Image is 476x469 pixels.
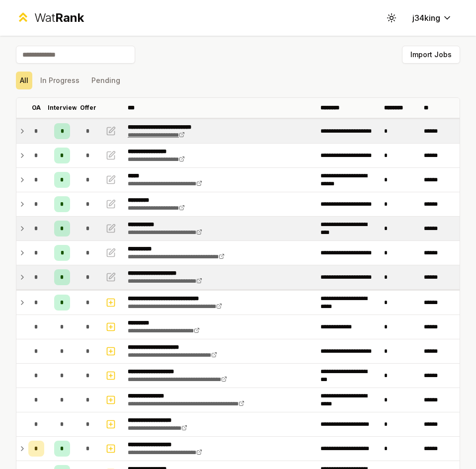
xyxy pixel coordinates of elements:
[32,104,41,112] p: OA
[48,104,77,112] p: Interview
[402,46,460,64] button: Import Jobs
[16,10,84,26] a: WatRank
[55,10,84,25] span: Rank
[87,72,124,89] button: Pending
[80,104,96,112] p: Offer
[16,72,32,89] button: All
[404,9,460,27] button: j34king
[412,12,440,24] span: j34king
[36,72,83,89] button: In Progress
[34,10,84,26] div: Wat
